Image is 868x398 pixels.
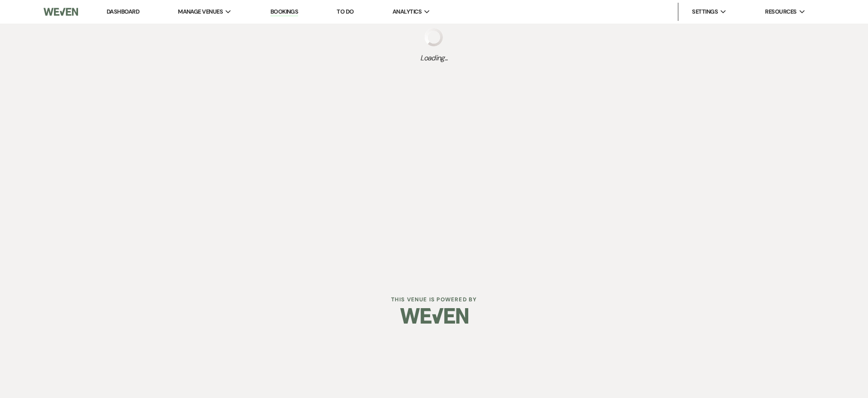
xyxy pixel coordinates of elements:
[400,300,468,332] img: Weven Logo
[178,7,223,16] span: Manage Venues
[270,8,299,16] a: Bookings
[44,2,78,21] img: Weven Logo
[392,7,422,16] span: Analytics
[692,7,718,16] span: Settings
[420,53,448,64] span: Loading...
[337,8,353,15] a: To Do
[425,28,443,46] img: loading spinner
[765,7,796,16] span: Resources
[107,8,139,15] a: Dashboard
